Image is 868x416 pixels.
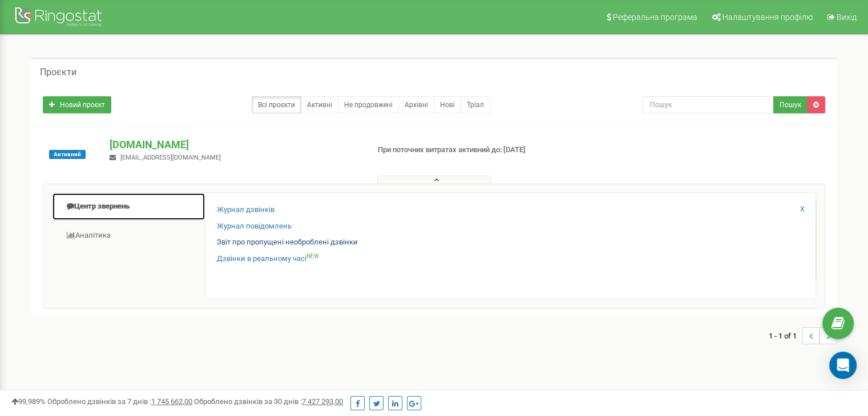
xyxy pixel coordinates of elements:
input: Пошук [643,96,774,113]
span: Оброблено дзвінків за 7 днів : [47,397,192,406]
div: Open Intercom Messenger [829,352,857,379]
sup: NEW [306,253,319,259]
a: Архівні [398,96,434,113]
p: При поточних витратах активний до: [DATE] [378,145,560,156]
a: Нові [434,96,461,113]
a: Центр звернень [52,193,205,221]
u: 1 745 662,00 [151,397,192,406]
span: Вихід [837,13,857,22]
nav: ... [769,316,837,356]
a: Активні [301,96,338,113]
u: 7 427 293,00 [302,397,343,406]
span: Налаштування профілю [722,13,813,22]
a: Журнал повідомлень [217,221,292,232]
p: [DOMAIN_NAME] [110,137,359,152]
a: Новий проєкт [43,96,111,113]
button: Пошук [773,96,808,113]
a: Звіт про пропущені необроблені дзвінки [217,237,358,248]
a: X [800,204,805,215]
a: Тріал [461,96,490,113]
a: Дзвінки в реальному часіNEW [217,254,319,264]
span: Реферальна програма [613,13,697,22]
a: Не продовжені [338,96,399,113]
span: 1 - 1 of 1 [769,327,802,344]
span: Оброблено дзвінків за 30 днів : [194,397,343,406]
span: [EMAIL_ADDRESS][DOMAIN_NAME] [120,154,221,161]
span: 99,989% [11,397,46,406]
h5: Проєкти [40,67,76,78]
a: Аналiтика [52,222,205,250]
a: Всі проєкти [252,96,301,113]
a: Журнал дзвінків [217,205,274,215]
span: Активний [49,150,86,159]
